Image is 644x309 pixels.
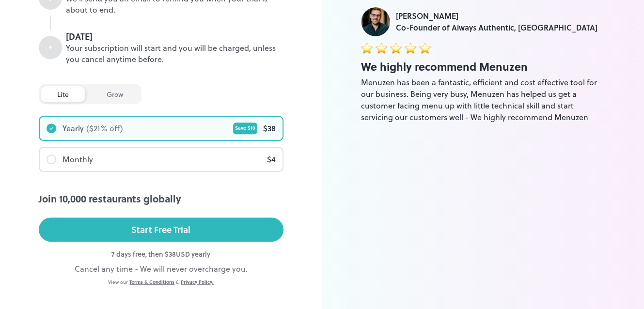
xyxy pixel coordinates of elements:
[90,86,140,102] div: grow
[405,42,416,54] img: star
[39,263,283,275] div: Cancel any time - We will never overcharge you.
[267,154,276,165] div: $ 4
[390,42,402,54] img: star
[419,42,431,54] img: star
[361,77,606,123] div: Menuzen has been a fantastic, efficient and cost effective tool for our business. Being very busy...
[376,42,387,54] img: star
[39,278,283,286] div: View our &
[129,278,174,285] a: Terms & Conditions
[131,222,190,237] div: Start Free Trial
[263,123,276,134] div: $ 38
[39,191,283,206] div: Join 10,000 restaurants globally
[361,59,606,75] div: We highly recommend Menuzen
[39,217,283,242] button: Start Free Trial
[41,86,85,102] div: lite
[63,154,93,165] div: Monthly
[233,123,257,134] div: Save $ 10
[396,10,597,22] div: [PERSON_NAME]
[66,30,283,43] div: [DATE]
[361,42,373,54] img: star
[86,123,123,134] div: ($ 21 % off)
[66,43,283,65] div: Your subscription will start and you will be charged, unless you cancel anytime before.
[181,278,214,285] a: Privacy Policy.
[396,22,597,33] div: Co-Founder of Always Authentic, [GEOGRAPHIC_DATA]
[63,123,84,134] div: Yearly
[39,249,283,259] div: 7 days free, then $ 38 USD yearly
[361,7,390,36] img: Jade Hajj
